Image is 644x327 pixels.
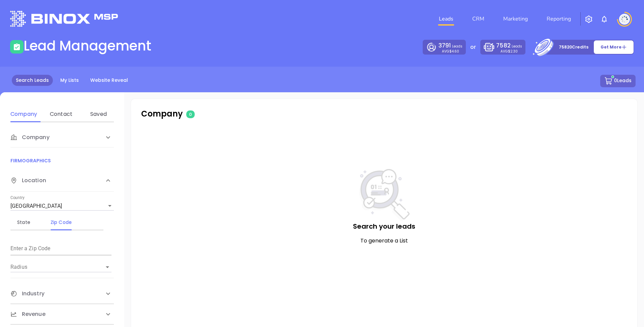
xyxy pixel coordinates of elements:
a: Marketing [501,12,530,26]
h1: Lead Management [24,38,151,54]
a: My Lists [56,75,83,86]
a: Search Leads [12,75,53,86]
div: Company [10,127,114,148]
button: Get More [593,40,634,54]
div: Revenue [10,304,114,324]
span: Industry [10,290,44,298]
span: $2.30 [508,49,518,54]
p: Search your leads [144,221,624,231]
span: Location [10,176,46,185]
div: Industry [10,284,114,304]
p: Company [141,108,308,120]
img: iconSetting [585,15,593,23]
p: To generate a List [144,237,624,245]
div: [GEOGRAPHIC_DATA] [10,201,114,211]
span: $4.60 [449,49,459,54]
p: 75820 Credits [559,44,588,51]
div: State [10,218,37,226]
label: Country [10,196,25,200]
div: Zip Code [48,218,74,226]
p: AVG [501,50,518,53]
a: Reporting [544,12,574,26]
div: Contact [48,110,74,118]
span: Revenue [10,310,45,318]
span: 0 [186,110,195,118]
span: 7582 [496,41,510,50]
p: Leads [439,41,462,50]
a: Website Reveal [86,75,132,86]
img: iconNotification [600,15,608,23]
div: Location [10,170,114,192]
span: 3791 [439,41,451,50]
p: AVG [442,50,459,53]
div: Company [10,110,37,118]
img: user [619,14,630,25]
img: NoSearch [359,169,410,221]
p: Leads [496,41,522,50]
p: or [470,43,476,51]
span: Company [10,133,50,141]
div: Saved [85,110,112,118]
img: logo [10,11,118,27]
button: Open [103,262,112,272]
p: FIRMOGRAPHICS [10,157,114,164]
a: Leads [436,12,456,26]
a: CRM [470,12,487,26]
button: 0Leads [600,75,636,87]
